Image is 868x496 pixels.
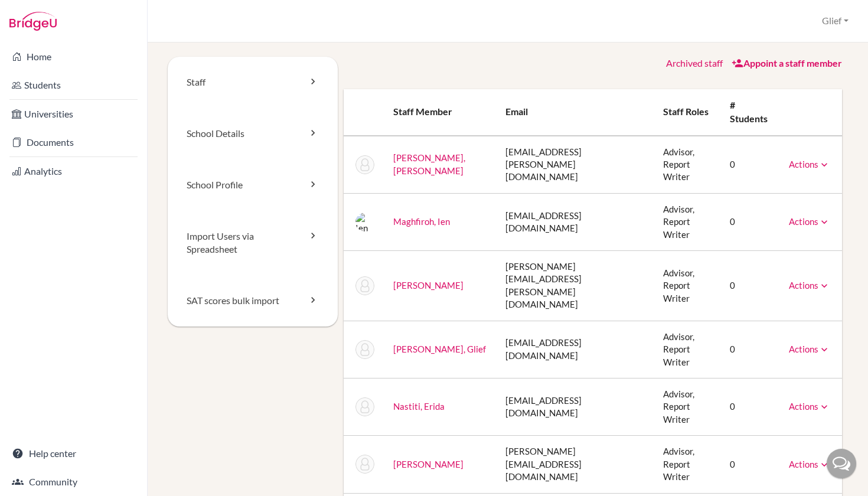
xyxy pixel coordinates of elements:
img: Glief Miranda [355,340,374,359]
td: 0 [720,193,779,250]
a: Actions [789,280,830,291]
a: Archived staff [666,57,723,68]
a: Home [2,45,145,68]
a: [PERSON_NAME], [PERSON_NAME] [393,152,465,175]
td: Advisor, Report Writer [654,136,721,194]
th: # students [720,89,779,136]
td: 0 [720,436,779,493]
a: Nastiti, Erida [393,401,445,412]
td: [EMAIL_ADDRESS][PERSON_NAME][DOMAIN_NAME] [496,136,654,194]
td: 0 [720,251,779,321]
td: Advisor, Report Writer [654,378,721,436]
a: Staff [168,57,338,108]
a: Actions [789,344,830,354]
td: Advisor, Report Writer [654,193,721,250]
td: Advisor, Report Writer [654,251,721,321]
th: Staff member [384,89,496,136]
td: Advisor, Report Writer [654,321,721,378]
td: 0 [720,378,779,436]
button: Glief [817,10,854,32]
img: Bridge-U [9,12,57,31]
a: Universities [2,102,145,126]
a: Help center [2,442,145,465]
td: [EMAIL_ADDRESS][DOMAIN_NAME] [496,321,654,378]
a: Maghfiroh, Ien [393,216,450,227]
a: [PERSON_NAME] [393,459,464,469]
a: Documents [2,130,145,154]
td: 0 [720,321,779,378]
td: [PERSON_NAME][EMAIL_ADDRESS][PERSON_NAME][DOMAIN_NAME] [496,251,654,321]
a: Import Users via Spreadsheet [168,211,338,276]
a: [PERSON_NAME], Glief [393,344,486,354]
a: School Profile [168,159,338,211]
td: 0 [720,136,779,194]
img: Eugenia Ran [355,455,374,474]
td: [EMAIL_ADDRESS][DOMAIN_NAME] [496,193,654,250]
td: [EMAIL_ADDRESS][DOMAIN_NAME] [496,378,654,436]
th: Staff roles [654,89,721,136]
a: Appoint a staff member [732,57,842,68]
a: Actions [789,216,830,227]
td: [PERSON_NAME][EMAIL_ADDRESS][DOMAIN_NAME] [496,436,654,493]
img: Atlyan Ellen [355,155,374,174]
td: Advisor, Report Writer [654,436,721,493]
a: Actions [789,401,830,412]
a: Analytics [2,159,145,183]
th: Email [496,89,654,136]
a: Actions [789,159,830,169]
img: Erida Nastiti [355,397,374,416]
a: Students [2,73,145,97]
img: Ien Maghfiroh [355,213,374,231]
a: Actions [789,459,830,469]
a: SAT scores bulk import [168,275,338,327]
a: Community [2,470,145,494]
img: Simon McDonald [355,276,374,295]
a: School Details [168,108,338,159]
a: [PERSON_NAME] [393,280,464,291]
